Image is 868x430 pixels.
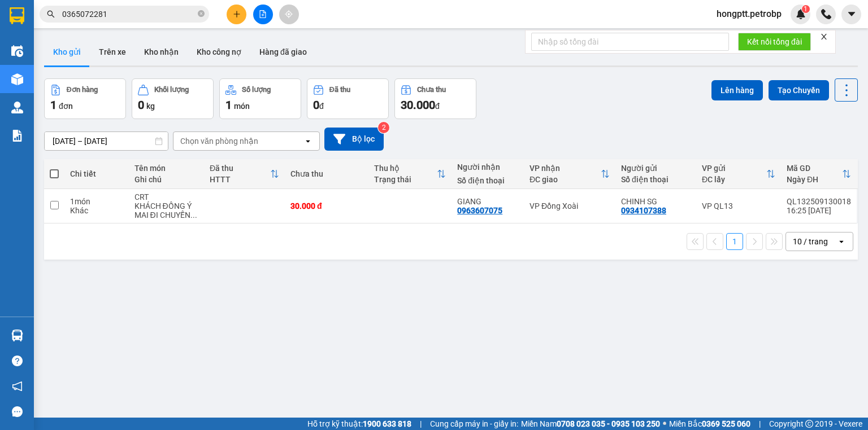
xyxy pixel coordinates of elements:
[457,206,502,215] div: 0963607075
[329,86,350,94] div: Đã thu
[738,33,811,51] button: Kết nối tổng đài
[521,418,660,430] span: Miền Nam
[557,419,660,428] strong: 0708 023 035 - 0935 103 250
[726,233,743,250] button: 1
[457,176,518,185] div: Số điện thoại
[134,164,198,173] div: Tên món
[154,86,189,94] div: Khối lượng
[290,201,363,210] div: 30.000 đ
[70,206,123,215] div: Khác
[303,137,313,146] svg: open
[146,102,155,111] span: kg
[67,86,98,94] div: Đơn hàng
[378,122,389,133] sup: 2
[190,210,197,220] span: ...
[134,175,198,184] div: Ghi chú
[702,175,766,184] div: ĐC lấy
[530,164,601,173] div: VP nhận
[621,206,666,215] div: 0934107388
[285,10,293,18] span: aim
[135,38,188,65] button: Kho nhận
[417,86,446,94] div: Chưa thu
[70,169,123,178] div: Chi tiết
[787,197,851,206] div: QL132509130018
[702,201,775,210] div: VP QL13
[663,422,666,426] span: ⚪️
[802,5,810,13] sup: 1
[44,78,126,119] button: Đơn hàng1đơn
[290,169,363,178] div: Chưa thu
[242,86,271,94] div: Số lượng
[259,10,267,18] span: file-add
[233,10,241,18] span: plus
[324,128,384,151] button: Bộ lọc
[12,381,23,392] span: notification
[531,33,729,51] input: Nhập số tổng đài
[279,5,299,24] button: aim
[198,10,205,17] span: close-circle
[210,175,270,184] div: HTTT
[307,418,411,430] span: Hỗ trợ kỹ thuật:
[225,98,232,112] span: 1
[132,78,214,119] button: Khối lượng0kg
[180,135,258,147] div: Chọn văn phòng nhận
[787,164,842,173] div: Mã GD
[12,356,23,366] span: question-circle
[138,98,144,112] span: 0
[59,102,73,111] span: đơn
[253,5,273,24] button: file-add
[793,236,828,247] div: 10 / trang
[11,102,23,113] img: warehouse-icon
[134,201,198,220] div: KHÁCH ĐỒNG Ý MAI ĐI CHUYẾN 9H
[62,8,196,20] input: Tìm tên, số ĐT hoặc mã đơn
[702,164,766,173] div: VP gửi
[841,5,861,24] button: caret-down
[374,164,437,173] div: Thu hộ
[796,9,806,19] img: icon-new-feature
[374,175,437,184] div: Trạng thái
[10,7,24,24] img: logo-vxr
[307,78,389,119] button: Đã thu0đ
[820,33,828,41] span: close
[368,159,452,189] th: Toggle SortBy
[530,201,610,210] div: VP Đồng Xoài
[319,102,324,111] span: đ
[313,98,319,112] span: 0
[401,98,435,112] span: 30.000
[394,78,476,119] button: Chưa thu30.000đ
[669,418,750,430] span: Miền Bắc
[711,80,763,100] button: Lên hàng
[70,197,123,206] div: 1 món
[787,206,851,215] div: 16:25 [DATE]
[787,175,842,184] div: Ngày ĐH
[430,418,518,430] span: Cung cấp máy in - giấy in:
[530,175,601,184] div: ĐC giao
[621,164,691,173] div: Người gửi
[90,38,135,65] button: Trên xe
[621,175,691,184] div: Số điện thoại
[805,420,813,428] span: copyright
[234,102,250,111] span: món
[747,36,802,48] span: Kết nối tổng đài
[11,130,23,142] img: solution-icon
[696,159,781,189] th: Toggle SortBy
[363,419,411,428] strong: 1900 633 818
[12,406,23,417] span: message
[11,330,23,341] img: warehouse-icon
[45,132,168,150] input: Select a date range.
[420,418,422,430] span: |
[44,38,90,65] button: Kho gửi
[250,38,316,65] button: Hàng đã giao
[435,102,440,111] span: đ
[204,159,285,189] th: Toggle SortBy
[702,419,750,428] strong: 0369 525 060
[227,5,246,24] button: plus
[457,163,518,172] div: Người nhận
[50,98,57,112] span: 1
[847,9,857,19] span: caret-down
[188,38,250,65] button: Kho công nợ
[11,73,23,85] img: warehouse-icon
[210,164,270,173] div: Đã thu
[769,80,829,100] button: Tạo Chuyến
[781,159,857,189] th: Toggle SortBy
